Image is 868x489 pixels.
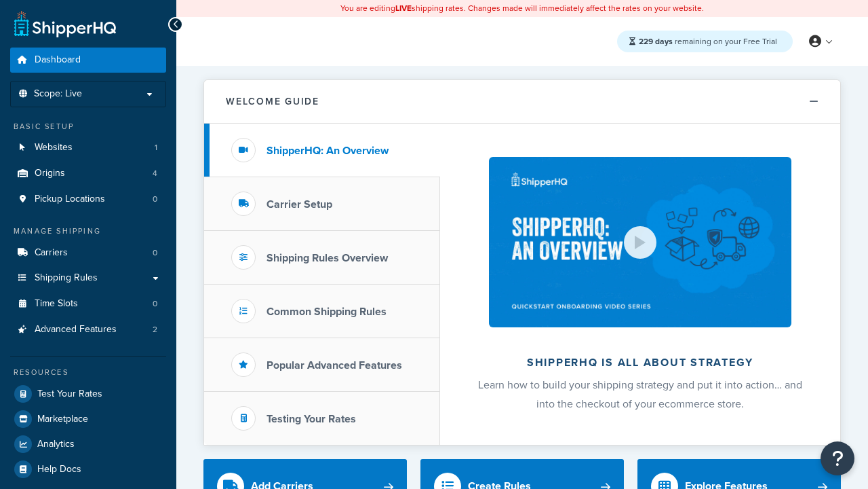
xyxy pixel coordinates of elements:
[35,194,105,205] span: Pickup Locations
[10,382,166,406] a: Test Your Rates
[35,142,73,153] span: Websites
[478,377,802,412] span: Learn how to build your shipping strategy and put it into action… and into the checkout of your e...
[10,48,166,73] a: Dashboard
[10,121,166,132] div: Basic Setup
[37,414,88,425] span: Marketplace
[10,161,166,186] li: Origins
[153,168,157,179] span: 4
[35,247,68,259] span: Carriers
[37,464,81,475] span: Help Docs
[153,247,157,259] span: 0
[267,306,387,318] h3: Common Shipping Rules
[267,359,402,372] h3: Popular Advanced Features
[10,135,166,160] a: Websites1
[153,324,157,336] span: 2
[10,187,166,212] li: Pickup Locations
[35,272,98,284] span: Shipping Rules
[153,298,157,310] span: 0
[267,413,356,425] h3: Testing Your Rates
[639,35,673,48] strong: 229 days
[821,441,854,475] button: Open Resource Center
[489,157,791,327] img: ShipperHQ is all about strategy
[10,367,166,378] div: Resources
[35,324,117,336] span: Advanced Features
[35,168,65,179] span: Origins
[10,161,166,186] a: Origins4
[10,240,166,266] li: Carriers
[37,388,102,400] span: Test Your Rates
[476,357,804,369] h2: ShipperHQ is all about strategy
[10,432,166,456] a: Analytics
[267,198,332,211] h3: Carrier Setup
[10,135,166,160] li: Websites
[153,194,157,205] span: 0
[37,439,75,450] span: Analytics
[10,457,166,482] a: Help Docs
[10,225,166,237] div: Manage Shipping
[10,317,166,342] a: Advanced Features2
[10,407,166,431] a: Marketplace
[10,317,166,342] li: Advanced Features
[10,187,166,212] a: Pickup Locations0
[155,142,157,153] span: 1
[395,2,412,14] b: LIVE
[35,54,81,66] span: Dashboard
[639,35,777,48] span: remaining on your Free Trial
[226,96,319,107] h2: Welcome Guide
[10,240,166,266] a: Carriers0
[10,266,166,291] a: Shipping Rules
[10,291,166,316] a: Time Slots0
[34,88,82,100] span: Scope: Live
[204,80,840,124] button: Welcome Guide
[267,145,389,157] h3: ShipperHQ: An Overview
[267,252,388,264] h3: Shipping Rules Overview
[35,298,78,310] span: Time Slots
[10,291,166,316] li: Time Slots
